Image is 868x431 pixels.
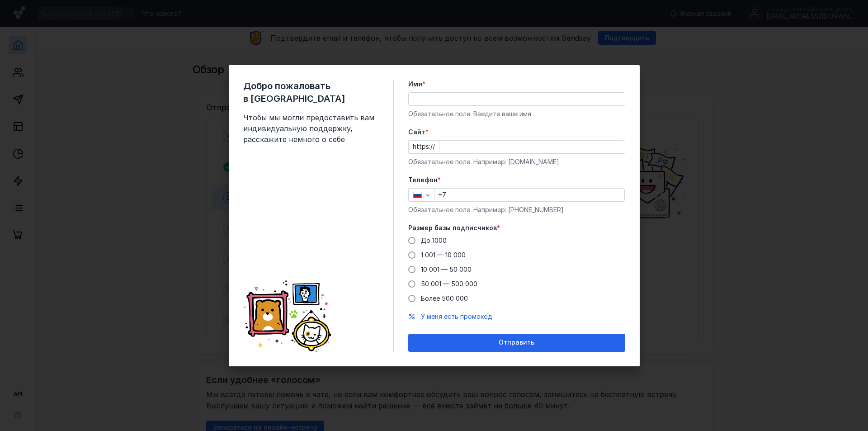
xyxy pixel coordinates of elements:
[421,237,447,244] span: До 1000
[421,312,492,321] button: У меня есть промокод
[421,294,468,302] span: Более 500 000
[421,280,477,288] span: 50 001 — 500 000
[421,251,466,259] span: 1 001 — 10 000
[408,80,422,89] span: Имя
[243,80,379,105] span: Добро пожаловать в [GEOGRAPHIC_DATA]
[499,339,534,346] span: Отправить
[421,265,472,273] span: 10 001 — 50 000
[408,109,625,118] div: Обязательное поле. Введите ваше имя
[408,175,438,185] span: Телефон
[421,313,492,320] span: У меня есть промокод
[243,112,379,145] span: Чтобы мы могли предоставить вам индивидуальную поддержку, расскажите немного о себе
[408,223,497,232] span: Размер базы подписчиков
[408,128,425,137] span: Cайт
[408,334,625,352] button: Отправить
[408,157,625,166] div: Обязательное поле. Например: [DOMAIN_NAME]
[408,205,625,214] div: Обязательное поле. Например: [PHONE_NUMBER]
